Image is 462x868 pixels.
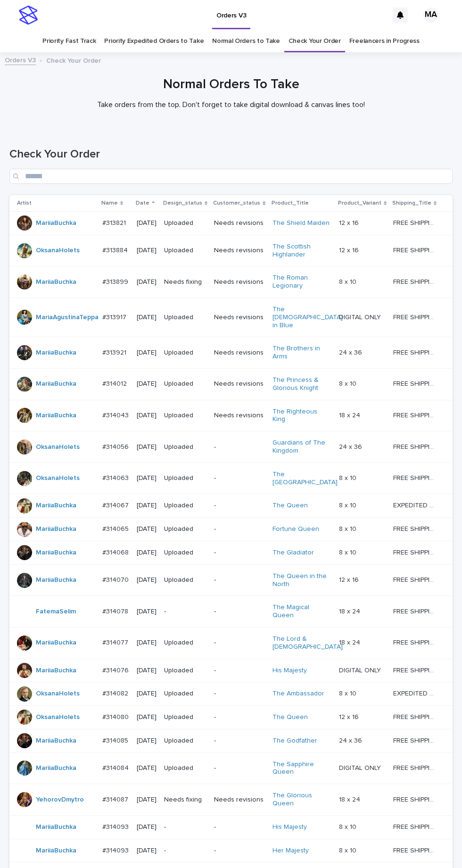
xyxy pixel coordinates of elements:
[36,443,80,451] a: OksanaHolets
[9,541,453,564] tr: MariiaBuchka #314068#314068 [DATE]Uploaded-The Gladiator 8 x 108 x 10 FREE SHIPPING - preview in ...
[9,298,453,337] tr: MariaAgustinaTeppa #313917#313917 [DATE]UploadedNeeds revisionsThe [DEMOGRAPHIC_DATA] in Blue DIG...
[9,706,453,729] tr: OksanaHolets #314080#314080 [DATE]Uploaded-The Queen 12 x 1612 x 16 FREE SHIPPING - preview in 1-...
[393,441,439,451] p: FREE SHIPPING - preview in 1-2 business days, after your approval delivery will take 5-10 b.d.
[393,762,439,772] p: FREE SHIPPING - preview in 1-2 business days, after your approval delivery will take 5-10 b.d.
[36,690,80,698] a: OksanaHolets
[214,412,264,420] p: Needs revisions
[102,500,131,510] p: #314067
[272,737,317,745] a: The Godfather
[393,312,439,322] p: FREE SHIPPING - preview in 1-2 business days, after your approval delivery will take 5-10 b.d.
[338,198,381,208] p: Product_Variant
[272,603,331,620] a: The Magical Queen
[102,347,128,357] p: #313921
[137,796,157,804] p: [DATE]
[393,472,439,482] p: FREE SHIPPING - preview in 1-2 business days, after your approval delivery will take 5-10 b.d.
[9,729,453,752] tr: MariiaBuchka #314085#314085 [DATE]Uploaded-The Godfather 24 x 3624 x 36 FREE SHIPPING - preview i...
[137,667,157,675] p: [DATE]
[36,823,76,831] a: MariiaBuchka
[214,713,264,721] p: -
[272,439,331,455] a: Guardians of The Kingdom
[393,637,439,647] p: FREE SHIPPING - preview in 1-2 business days, after your approval delivery will take 5-10 b.d.
[164,278,206,286] p: Needs fixing
[272,549,314,557] a: The Gladiator
[214,823,264,831] p: -
[9,368,453,400] tr: MariiaBuchka #314012#314012 [DATE]UploadedNeeds revisionsThe Princess & Glorious Knight 8 x 108 x...
[339,410,362,420] p: 18 x 24
[102,312,128,322] p: #313917
[214,525,264,533] p: -
[214,764,264,772] p: -
[339,574,361,584] p: 12 x 16
[272,792,331,808] a: The Glorious Queen
[339,472,358,482] p: 8 x 10
[36,639,76,647] a: MariiaBuchka
[137,576,157,584] p: [DATE]
[393,574,439,584] p: FREE SHIPPING - preview in 1-2 business days, after your approval delivery will take 5-10 b.d.
[214,380,264,388] p: Needs revisions
[339,821,358,831] p: 8 x 10
[339,276,358,286] p: 8 x 10
[164,764,206,772] p: Uploaded
[164,247,206,255] p: Uploaded
[9,77,453,93] h1: Normal Orders To Take
[9,211,453,235] tr: MariiaBuchka #313821#313821 [DATE]UploadedNeeds revisionsThe Shield Maiden 12 x 1612 x 16 FREE SH...
[9,627,453,659] tr: MariiaBuchka #314077#314077 [DATE]Uploaded-The Lord & [DEMOGRAPHIC_DATA] 18 x 2418 x 24 FREE SHIP...
[393,500,439,510] p: EXPEDITED SHIPPING - preview in 1 business day; delivery up to 5 business days after your approval.
[9,494,453,518] tr: MariiaBuchka #314067#314067 [DATE]Uploaded-The Queen 8 x 108 x 10 EXPEDITED SHIPPING - preview in...
[36,502,76,510] a: MariiaBuchka
[339,547,358,557] p: 8 x 10
[137,639,157,647] p: [DATE]
[349,30,420,52] a: Freelancers in Progress
[102,441,131,451] p: #314056
[214,608,264,616] p: -
[102,762,131,772] p: #314084
[272,376,331,392] a: The Princess & Glorious Knight
[9,431,453,463] tr: OksanaHolets #314056#314056 [DATE]Uploaded-Guardians of The Kingdom 24 x 3624 x 36 FREE SHIPPING ...
[137,847,157,855] p: [DATE]
[102,472,131,482] p: #314063
[36,576,76,584] a: MariiaBuchka
[214,639,264,647] p: -
[9,518,453,541] tr: MariiaBuchka #314065#314065 [DATE]Uploaded-Fortune Queen 8 x 108 x 10 FREE SHIPPING - preview in ...
[36,847,76,855] a: MariiaBuchka
[339,735,364,745] p: 24 x 36
[272,667,307,675] a: His Majesty
[214,349,264,357] p: Needs revisions
[137,608,157,616] p: [DATE]
[214,314,264,322] p: Needs revisions
[272,635,343,651] a: The Lord & [DEMOGRAPHIC_DATA]
[102,217,128,227] p: #313821
[36,380,76,388] a: MariiaBuchka
[164,576,206,584] p: Uploaded
[102,547,131,557] p: #314068
[137,549,157,557] p: [DATE]
[137,412,157,420] p: [DATE]
[164,380,206,388] p: Uploaded
[36,667,76,675] a: MariiaBuchka
[423,8,438,23] div: MA
[9,659,453,682] tr: MariiaBuchka #314076#314076 [DATE]Uploaded-His Majesty DIGITAL ONLYDIGITAL ONLY FREE SHIPPING - p...
[137,690,157,698] p: [DATE]
[36,247,80,255] a: OksanaHolets
[137,247,157,255] p: [DATE]
[164,796,206,804] p: Needs fixing
[339,217,361,227] p: 12 x 16
[9,682,453,706] tr: OksanaHolets #314082#314082 [DATE]Uploaded-The Ambassador 8 x 108 x 10 EXPEDITED SHIPPING - previ...
[393,410,439,420] p: FREE SHIPPING - preview in 1-2 business days, after your approval delivery will take 5-10 b.d.
[36,764,76,772] a: MariiaBuchka
[339,762,383,772] p: DIGITAL ONLY
[339,845,358,855] p: 8 x 10
[36,525,76,533] a: MariiaBuchka
[339,637,362,647] p: 18 x 24
[339,500,358,510] p: 8 x 10
[272,572,331,588] a: The Queen in the North
[164,474,206,482] p: Uploaded
[164,667,206,675] p: Uploaded
[393,711,439,721] p: FREE SHIPPING - preview in 1-2 business days, after your approval delivery will take 5-10 b.d.
[19,6,38,25] img: stacker-logo-s-only.png
[214,247,264,255] p: Needs revisions
[214,796,264,804] p: Needs revisions
[214,219,264,227] p: Needs revisions
[9,266,453,298] tr: MariiaBuchka #313899#313899 [DATE]Needs fixingNeeds revisionsThe Roman Legionary 8 x 108 x 10 FRE...
[272,847,309,855] a: Her Majesty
